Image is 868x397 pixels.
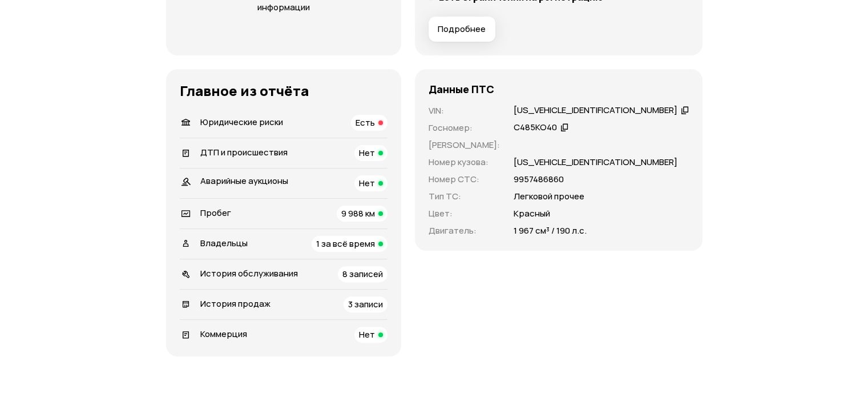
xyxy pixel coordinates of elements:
[348,298,383,310] span: 3 записи
[429,207,500,220] p: Цвет :
[429,105,500,117] p: VIN :
[200,328,247,340] span: Коммерция
[438,23,486,35] span: Подробнее
[359,177,375,189] span: Нет
[429,17,495,42] button: Подробнее
[429,139,500,151] p: [PERSON_NAME] :
[342,268,383,280] span: 8 записей
[429,83,494,95] h4: Данные ПТС
[200,146,288,158] span: ДТП и происшествия
[429,190,500,203] p: Тип ТС :
[429,224,500,237] p: Двигатель :
[429,122,500,134] p: Госномер :
[359,328,375,340] span: Нет
[514,156,677,169] p: [US_VEHICLE_IDENTIFICATION_NUMBER]
[514,105,677,117] div: [US_VEHICLE_IDENTIFICATION_NUMBER]
[200,116,283,128] span: Юридические риски
[200,175,288,187] span: Аварийные аукционы
[200,298,271,310] span: История продаж
[514,224,587,237] p: 1 967 см³ / 190 л.с.
[200,267,298,279] span: История обслуживания
[514,207,550,220] p: Красный
[429,156,500,169] p: Номер кузова :
[341,207,375,219] span: 9 988 км
[200,237,248,249] span: Владельцы
[356,117,375,129] span: Есть
[514,122,557,134] div: С485КО40
[200,207,231,219] span: Пробег
[429,173,500,186] p: Номер СТС :
[180,83,387,99] h3: Главное из отчёта
[316,238,375,250] span: 1 за всё время
[514,190,584,203] p: Легковой прочее
[359,147,375,159] span: Нет
[514,173,564,186] p: 9957486860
